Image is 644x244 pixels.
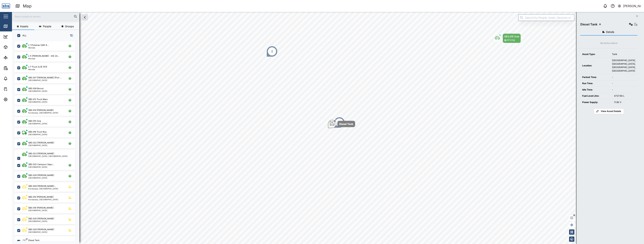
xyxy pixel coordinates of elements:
[28,112,58,114] div: Korobosea, [GEOGRAPHIC_DATA]
[28,220,54,222] div: [GEOGRAPHIC_DATA]
[65,25,74,28] span: Groups
[28,166,54,168] div: [GEOGRAPHIC_DATA]
[612,76,636,79] div: -
[28,199,58,200] div: Korobosea, [GEOGRAPHIC_DATA]
[28,98,48,101] div: SBS 013 Truck Maro
[14,14,77,19] input: Search assets or drivers
[10,87,20,91] div: Tasks
[28,54,59,58] div: L-5 [PERSON_NAME] - IAE 24...
[507,38,515,42] div: Driving
[504,35,519,38] div: SBS 015 Ovia
[28,76,62,79] div: SBS 007 [PERSON_NAME] (Port ...
[614,94,636,98] div: 4727.94 L
[28,188,58,190] div: Korobosea, [GEOGRAPHIC_DATA]
[10,97,23,102] div: Settings
[10,45,21,49] div: Assets
[28,144,54,146] div: [GEOGRAPHIC_DATA]
[582,64,608,67] div: Location:
[28,195,54,199] div: SBS 010 [PERSON_NAME]
[594,108,624,114] a: View Asset Details
[10,24,18,28] div: Map
[612,59,636,73] div: [GEOGRAPHIC_DATA], [GEOGRAPHIC_DATA], [GEOGRAPHIC_DATA], [GEOGRAPHIC_DATA]
[28,209,54,211] div: [GEOGRAPHIC_DATA]
[612,88,636,92] div: -
[28,141,54,144] div: SBS 022 [PERSON_NAME]
[493,33,521,43] div: Map marker
[600,42,618,45] div: No Active Alarm
[606,31,614,33] span: Details
[612,82,636,85] div: -
[601,109,621,114] span: View Asset Details
[28,90,47,92] div: [GEOGRAPHIC_DATA]
[28,185,56,188] div: SBS 009 [PERSON_NAME]...
[43,25,51,28] span: People
[28,133,47,135] div: [GEOGRAPHIC_DATA]
[23,3,32,9] div: Map
[28,130,46,133] div: SBS 016 Truck Roa
[28,87,44,90] div: SBS 008 Borosi
[28,44,49,47] div: L-1 Pokanas (LBX 8...
[28,155,68,157] div: [GEOGRAPHIC_DATA], [GEOGRAPHIC_DATA]
[28,68,47,70] div: Morobe
[28,123,47,125] div: [GEOGRAPHIC_DATA]
[28,79,62,81] div: [GEOGRAPHIC_DATA]
[28,206,54,209] div: SBS 019 [PERSON_NAME]
[266,46,278,57] div: Map marker
[20,25,28,28] span: Assets
[28,109,54,112] div: SBS 014 [PERSON_NAME]
[328,120,355,128] div: Map marker
[28,163,54,166] div: SBS 025 Campson Sapu...
[28,58,59,59] div: Morobe
[614,101,636,104] div: 11.90 V
[28,174,54,177] div: SBS 028 [PERSON_NAME]
[28,152,54,155] div: SBS 023 [PERSON_NAME]
[580,22,597,27] div: Diesel Tank
[334,117,345,128] div: Map marker
[20,34,27,37] label: ALL
[28,231,54,233] div: [GEOGRAPHIC_DATA]
[339,122,353,126] div: Diesel Tank
[582,53,608,56] div: Asset Type:
[582,101,610,104] div: Power Supply:
[28,101,48,103] div: [GEOGRAPHIC_DATA]
[28,177,54,179] div: [GEOGRAPHIC_DATA]
[582,76,608,79] div: Parked Time:
[12,12,644,244] canvas: Map
[28,228,54,231] div: SBS 029 [PERSON_NAME]
[10,66,22,70] div: Reports
[2,2,10,10] img: Main Logo
[618,3,641,9] button: [PERSON_NAME]
[271,49,273,53] div: 2
[28,119,41,123] div: SBS 015 Ovia
[28,65,47,68] div: L-7 Truck (LCE 551)
[612,53,636,56] div: Tank
[582,82,608,85] div: Run Time:
[28,217,54,220] div: SBS 026 [PERSON_NAME]
[518,14,574,21] input: Search by People, Asset, Geozone or Place
[28,239,40,242] div: Diesel Tank
[10,35,27,39] div: Dashboard
[582,88,608,92] div: Idle Time:
[10,76,21,81] div: Alarms
[28,47,49,49] div: Morobe
[623,4,641,8] div: [PERSON_NAME]
[582,94,610,98] div: Fuel Level Litre:
[10,56,19,60] div: Sites
[15,40,79,241] div: grid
